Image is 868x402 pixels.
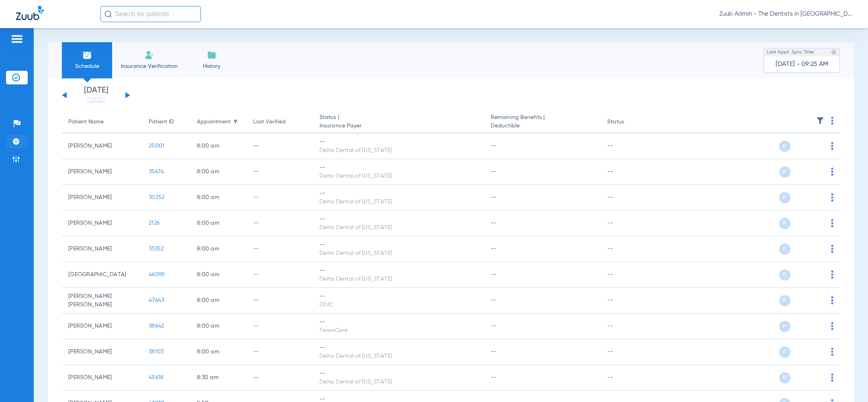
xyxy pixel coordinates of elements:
td: -- [601,339,655,365]
span: 33252 [149,246,164,252]
td: 8:00 AM [190,159,247,185]
div: -- [319,267,478,275]
td: [GEOGRAPHIC_DATA] [62,262,142,288]
div: Delta Dental of [US_STATE] [319,198,478,206]
td: [PERSON_NAME] [62,339,142,365]
div: Delta Dental of [US_STATE] [319,275,478,283]
td: -- [247,339,313,365]
img: filter.svg [816,117,824,125]
div: Delta Dental of [US_STATE] [319,249,478,258]
span: 46099 [149,272,164,277]
span: -- [491,349,497,355]
span: 35674 [149,169,164,174]
a: [DATE] [72,96,120,104]
img: group-dot-blue.svg [831,142,833,150]
span: -- [491,323,497,329]
span: Insurance Payer [319,122,478,130]
div: -- [319,215,478,224]
span: P [779,141,790,152]
td: -- [247,185,313,211]
span: P [779,295,790,306]
div: DDIC [319,301,478,309]
div: Appointment [197,118,231,126]
td: -- [601,262,655,288]
span: 47643 [149,297,164,303]
span: P [779,244,790,255]
td: -- [601,133,655,159]
img: group-dot-blue.svg [831,168,833,176]
img: Search Icon [104,10,112,18]
span: Schedule [68,62,106,70]
img: group-dot-blue.svg [831,322,833,330]
span: 45618 [149,375,164,380]
span: -- [491,169,497,174]
img: hamburger-icon [10,34,23,44]
td: -- [601,159,655,185]
img: group-dot-blue.svg [831,271,833,279]
td: 8:00 AM [190,339,247,365]
div: -- [319,318,478,326]
td: [PERSON_NAME] [PERSON_NAME] [62,288,142,314]
td: -- [247,288,313,314]
td: 8:30 AM [190,365,247,391]
td: -- [247,159,313,185]
td: [PERSON_NAME] [62,133,142,159]
td: -- [601,314,655,339]
td: [PERSON_NAME] [62,185,142,211]
span: 38642 [149,323,164,329]
span: -- [491,143,497,149]
img: Schedule [82,50,92,60]
span: [DATE] - 09:25 AM [776,60,828,68]
img: group-dot-blue.svg [831,296,833,304]
div: Delta Dental of [US_STATE] [319,224,478,232]
td: -- [601,236,655,262]
td: 8:00 AM [190,236,247,262]
div: Last Verified [253,118,286,126]
li: [DATE] [72,86,120,104]
img: group-dot-blue.svg [831,219,833,227]
span: 2126 [149,220,160,226]
span: 38103 [149,349,164,355]
td: -- [247,236,313,262]
div: -- [319,189,478,198]
span: Zuub Admin - The Dentists in [GEOGRAPHIC_DATA] [719,10,852,18]
div: Appointment [197,118,240,126]
img: group-dot-blue.svg [831,193,833,201]
div: Delta Dental of [US_STATE] [319,146,478,155]
span: P [779,192,790,203]
span: P [779,372,790,384]
div: TeamCare [319,326,478,335]
td: [PERSON_NAME] [62,314,142,339]
div: Delta Dental of [US_STATE] [319,378,478,386]
input: Search for patients [100,6,201,22]
img: Zuub Logo [16,6,44,20]
div: Delta Dental of [US_STATE] [319,172,478,180]
img: Manual Insurance Verification [145,50,154,60]
td: [PERSON_NAME] [62,159,142,185]
td: [PERSON_NAME] [62,365,142,391]
td: [PERSON_NAME] [62,211,142,236]
td: 8:00 AM [190,211,247,236]
img: group-dot-blue.svg [831,348,833,356]
div: -- [319,369,478,378]
td: -- [247,133,313,159]
img: group-dot-blue.svg [831,373,833,381]
span: Deductible [491,122,594,130]
img: group-dot-blue.svg [831,245,833,253]
span: -- [491,272,497,277]
span: 25001 [149,143,164,149]
span: P [779,347,790,358]
td: -- [247,365,313,391]
div: -- [319,164,478,172]
div: Patient Name [68,118,104,126]
span: P [779,218,790,229]
th: Remaining Benefits | [484,111,601,133]
th: Status | [313,111,484,133]
td: -- [247,211,313,236]
span: P [779,321,790,332]
span: -- [491,375,497,380]
div: Patient Name [68,118,136,126]
td: 8:00 AM [190,288,247,314]
span: P [779,166,790,178]
img: History [207,50,217,60]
